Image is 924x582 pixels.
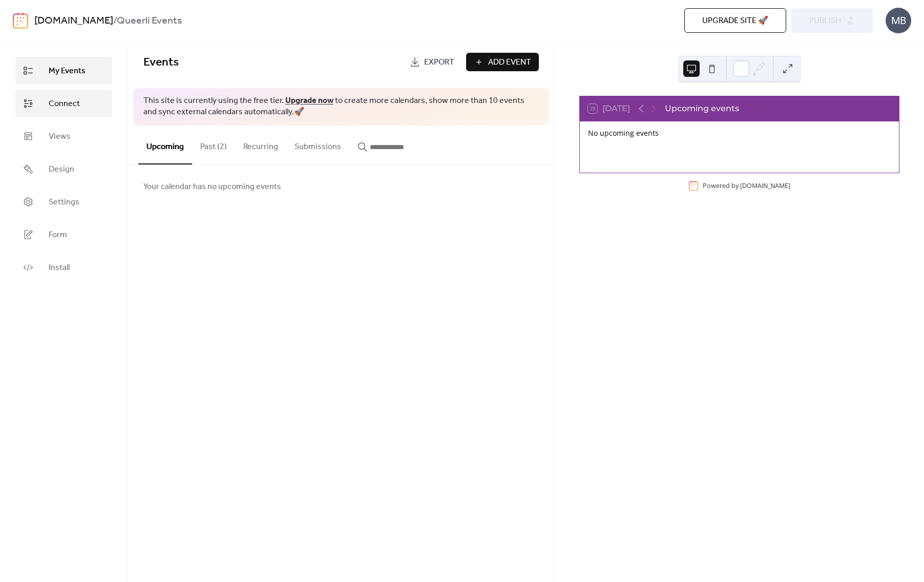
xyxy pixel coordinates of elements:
[143,51,179,74] span: Events
[138,126,192,164] button: Upcoming
[49,98,80,110] span: Connect
[285,93,333,109] a: Upgrade now
[702,15,768,27] span: Upgrade site 🚀
[588,128,891,138] div: No upcoming events
[886,8,911,33] div: MB
[665,102,739,115] div: Upcoming events
[684,8,786,33] button: Upgrade site 🚀
[49,229,67,241] span: Form
[49,131,71,143] span: Views
[49,262,70,274] span: Install
[424,56,454,69] span: Export
[15,155,112,183] a: Design
[235,126,286,163] button: Recurring
[15,188,112,216] a: Settings
[117,11,182,31] b: Queerli Events
[143,95,539,118] span: This site is currently using the free tier. to create more calendars, show more than 10 events an...
[49,65,86,77] span: My Events
[740,181,790,190] a: [DOMAIN_NAME]
[466,53,539,71] button: Add Event
[402,53,462,71] a: Export
[15,122,112,150] a: Views
[15,90,112,117] a: Connect
[143,181,281,193] span: Your calendar has no upcoming events
[15,57,112,85] a: My Events
[49,196,79,209] span: Settings
[15,254,112,281] a: Install
[113,11,117,31] b: /
[286,126,349,163] button: Submissions
[192,126,235,163] button: Past (2)
[49,163,74,176] span: Design
[488,56,531,69] span: Add Event
[703,181,790,190] div: Powered by
[13,12,28,29] img: logo
[34,11,113,31] a: [DOMAIN_NAME]
[15,221,112,248] a: Form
